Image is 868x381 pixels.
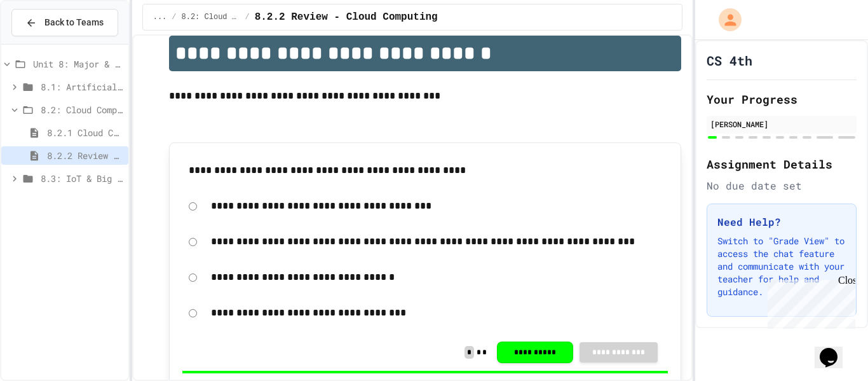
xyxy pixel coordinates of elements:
[710,118,853,130] div: [PERSON_NAME]
[717,235,846,298] p: Switch to "Grade View" to access the chat feature and communicate with your teacher for help and ...
[705,5,745,34] div: My Account
[172,12,176,22] span: /
[44,16,104,29] span: Back to Teams
[33,57,123,71] span: Unit 8: Major & Emerging Technologies
[5,5,88,81] div: Chat with us now!Close
[707,155,857,173] h2: Assignment Details
[815,330,855,368] iframe: chat widget
[47,149,123,162] span: 8.2.2 Review - Cloud Computing
[707,90,857,108] h2: Your Progress
[41,103,123,116] span: 8.2: Cloud Computing
[245,12,249,22] span: /
[717,214,846,230] h3: Need Help?
[763,275,855,329] iframe: chat widget
[707,178,857,193] div: No due date set
[182,12,240,22] span: 8.2: Cloud Computing
[47,126,123,139] span: 8.2.1 Cloud Computing: Transforming the Digital World
[707,52,752,69] h1: CS 4th
[41,80,123,94] span: 8.1: Artificial Intelligence Basics
[41,172,123,185] span: 8.3: IoT & Big Data
[255,10,438,25] span: 8.2.2 Review - Cloud Computing
[153,12,167,22] span: ...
